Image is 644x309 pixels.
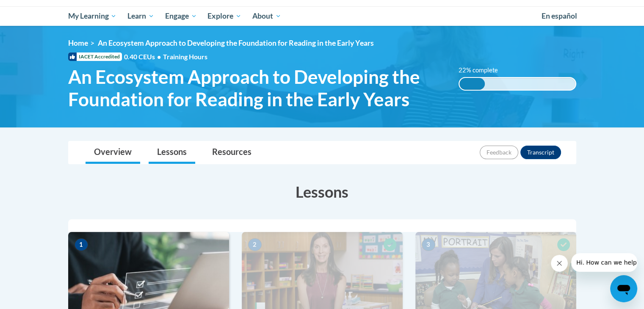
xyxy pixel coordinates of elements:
[480,146,518,159] button: Feedback
[248,238,262,251] span: 2
[204,141,260,164] a: Resources
[63,6,122,26] a: My Learning
[536,7,583,25] a: En español
[124,52,163,61] span: 0.40 CEUs
[459,66,507,75] label: 22% complete
[68,66,446,110] span: An Ecosystem Approach to Developing the Foundation for Reading in the Early Years
[55,6,589,26] div: Main menu
[122,6,160,26] a: Learn
[610,275,637,302] iframe: Button to launch messaging window
[68,11,116,21] span: My Learning
[68,52,122,61] span: IACET Accredited
[542,11,577,20] span: En español
[68,181,576,202] h3: Lessons
[551,255,568,272] iframe: Close message
[75,238,88,251] span: 1
[163,52,207,61] span: Training Hours
[165,11,197,21] span: Engage
[571,253,637,272] iframe: Message from company
[157,52,161,61] span: •
[207,11,241,21] span: Explore
[127,11,154,21] span: Learn
[422,238,435,251] span: 3
[98,39,374,47] span: An Ecosystem Approach to Developing the Foundation for Reading in the Early Years
[86,141,140,164] a: Overview
[149,141,195,164] a: Lessons
[202,6,247,26] a: Explore
[520,146,561,159] button: Transcript
[160,6,202,26] a: Engage
[247,6,287,26] a: About
[459,78,485,90] div: 22% complete
[68,39,88,47] a: Home
[252,11,281,21] span: About
[5,6,69,13] span: Hi. How can we help?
